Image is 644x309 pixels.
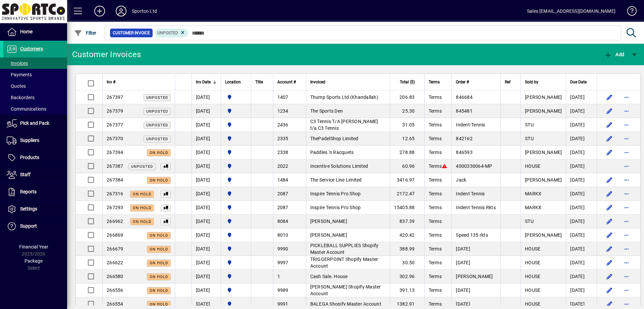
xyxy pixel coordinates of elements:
td: 206.83 [390,90,424,104]
div: Account # [277,78,302,86]
span: 267384 [107,177,123,183]
span: Inv # [107,78,115,86]
span: Backorders [7,95,35,100]
div: Customer Invoices [72,49,141,60]
span: Sportco Ltd Warehouse [225,107,247,115]
span: Home [20,29,33,34]
span: Support [20,223,37,229]
button: More options [621,243,632,254]
span: On hold [150,275,168,279]
span: Sportco Ltd Warehouse [225,93,247,101]
span: 2338 [277,150,288,155]
span: Terms [429,205,442,210]
span: Terms [429,150,442,155]
td: 30.50 [390,256,424,270]
td: 2172.47 [390,187,424,201]
div: Due Date [570,78,593,86]
button: Add [89,5,110,17]
div: Title [255,78,269,86]
button: More options [621,175,632,185]
span: [DATE] [456,246,470,252]
td: [DATE] [566,146,597,159]
span: Payments [7,72,32,77]
div: Invoiced [310,78,386,86]
td: [DATE] [192,201,221,215]
span: Invoices [7,61,28,66]
span: BALEGA Shopify Master Account [310,301,381,307]
span: Terms [429,122,442,127]
td: [DATE] [566,187,597,201]
div: Total ($) [394,78,421,86]
span: Sportco Ltd Warehouse [225,176,247,184]
span: 846593 [456,150,473,155]
span: Settings [20,206,37,211]
a: Backorders [3,92,67,103]
button: Edit [604,216,614,227]
td: 15405.88 [390,201,424,215]
span: On hold [150,302,168,307]
td: [DATE] [566,283,597,297]
td: 60.96 [390,159,424,173]
span: 267394 [107,150,123,155]
button: Edit [604,92,614,103]
span: On hold [150,288,168,293]
a: Invoices [3,57,67,69]
td: [DATE] [566,104,597,118]
button: Edit [604,175,614,185]
span: Sportco Ltd Warehouse [225,149,247,156]
span: [PERSON_NAME] [456,274,493,279]
span: 4000330064-MP [456,163,492,169]
div: Inv Date [196,78,217,86]
span: 8084 [277,219,288,224]
span: Sportco Ltd Warehouse [225,190,247,197]
div: Sales [EMAIL_ADDRESS][DOMAIN_NAME] [527,6,615,16]
button: Edit [604,285,614,296]
span: Speed 135 rkts [456,232,488,238]
span: Sportco Ltd Warehouse [225,259,247,266]
td: [DATE] [566,256,597,270]
span: Sportco Ltd Warehouse [225,231,247,239]
span: Sportco Ltd Warehouse [225,273,247,280]
span: Add [604,52,624,57]
span: 266962 [107,219,123,224]
a: Quotes [3,80,67,92]
td: 31.05 [390,118,424,132]
span: [DATE] [456,301,470,307]
button: More options [621,92,632,103]
span: Incentive Solutions Limited [310,163,368,169]
button: More options [621,285,632,296]
span: [DATE] [456,287,470,293]
button: Edit [604,119,614,130]
span: 846684 [456,94,473,100]
span: On hold [133,192,151,196]
span: The Service Line Limited [310,177,362,183]
td: 25.30 [390,104,424,118]
span: 2087 [277,205,288,210]
span: Customers [20,46,43,51]
span: Financial Year [19,244,48,249]
span: Indent-Tennis [456,122,485,127]
span: 9997 [277,260,288,265]
td: [DATE] [192,215,221,228]
span: Total ($) [400,78,415,86]
button: More options [621,161,632,171]
span: ThePadelShop Limited [310,136,359,141]
td: [DATE] [566,201,597,215]
span: On hold [150,151,168,155]
span: Jack [456,177,466,183]
span: PICKLEBALL SUPPLIES Shopify Master Account [310,243,379,255]
td: 388.99 [390,242,424,256]
span: Terms [429,177,442,183]
span: Products [20,155,39,160]
span: Title [255,78,263,86]
td: 391.13 [390,283,424,297]
span: Sportco Ltd Warehouse [225,286,247,294]
span: 845481 [456,108,473,114]
span: Inv Date [196,78,211,86]
span: STU [525,219,534,224]
td: [DATE] [192,256,221,270]
span: Quotes [7,83,26,89]
div: Inv # [107,78,171,86]
span: Sportco Ltd Warehouse [225,135,247,142]
button: More options [621,147,632,158]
